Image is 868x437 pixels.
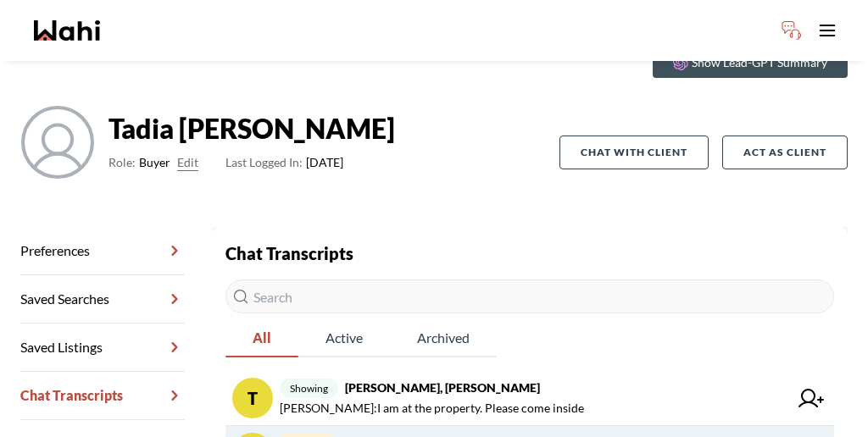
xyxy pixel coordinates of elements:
[722,136,848,169] button: Act as Client
[225,152,343,173] span: [DATE]
[225,243,353,263] strong: Chat Transcripts
[20,324,185,372] a: Saved Listings
[653,47,848,78] button: Show Lead-GPT Summary
[559,136,709,169] button: Chat with client
[20,227,185,275] a: Preferences
[280,398,584,418] span: [PERSON_NAME] : I am at the property. Please come inside
[177,152,198,173] button: Edit
[345,380,540,395] strong: [PERSON_NAME], [PERSON_NAME]
[692,54,827,71] p: Show Lead-GPT Summary
[390,320,497,356] span: Archived
[390,320,497,357] button: Archived
[225,371,834,426] a: Tshowing[PERSON_NAME], [PERSON_NAME][PERSON_NAME]:I am at the property. Please come inside
[280,379,338,398] span: showing
[810,14,844,47] button: Toggle open navigation menu
[225,155,303,169] span: Last Logged In:
[34,20,100,41] a: Wahi homepage
[225,279,834,313] input: Search
[108,112,395,146] strong: Tadia [PERSON_NAME]
[20,275,185,324] a: Saved Searches
[225,320,298,357] button: All
[298,320,390,356] span: Active
[20,372,185,420] a: Chat Transcripts
[225,320,298,356] span: All
[298,320,390,357] button: Active
[139,152,170,173] span: Buyer
[232,378,273,418] div: T
[108,152,136,173] span: Role:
